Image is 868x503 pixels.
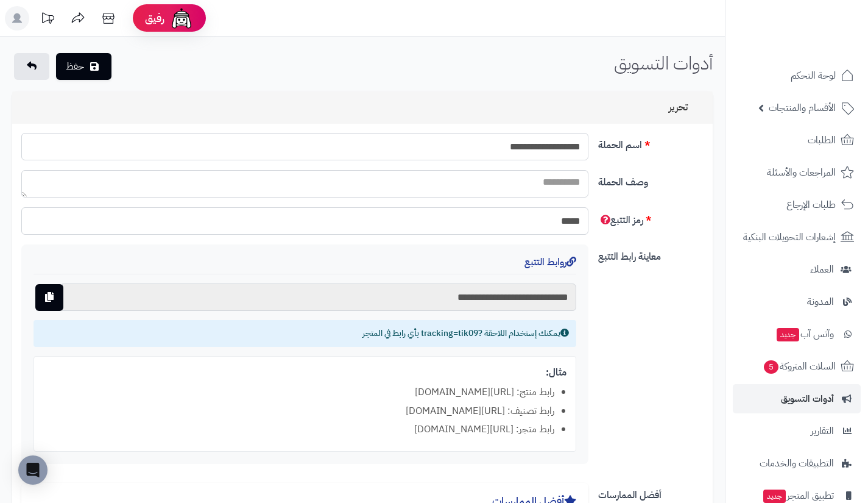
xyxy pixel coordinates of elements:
span: إشعارات التحويلات البنكية [743,229,836,246]
a: تحديثات المنصة [32,6,63,34]
a: أدوات التسويق [733,384,861,413]
span: التقارير [811,423,834,440]
label: اسم الحملة [593,133,708,152]
a: لوحة التحكم [733,61,861,90]
span: رفيق [145,11,164,26]
span: جديد [777,328,799,341]
a: العملاء [733,255,861,284]
span: لوحة التحكم [791,67,836,84]
span: الطلبات [808,132,836,149]
li: رابط متجر: [URL][DOMAIN_NAME] [43,423,554,437]
span: المدونة [807,293,834,310]
a: المراجعات والأسئلة [733,158,861,187]
a: التقارير [733,416,861,446]
label: أفضل الممارسات [593,483,708,502]
span: أدوات التسويق [781,390,834,407]
img: ai-face.png [169,6,194,30]
div: يمكنك إستخدام اللاحقة ?tracking=tik09 بأي رابط في المتجر [34,320,576,347]
span: طلبات الإرجاع [786,196,836,213]
a: المدونة [733,287,861,316]
span: جديد [763,490,786,503]
span: السلات المتروكة [763,358,836,375]
span: 5 [763,360,779,374]
li: رابط تصنيف: [URL][DOMAIN_NAME] [43,404,554,418]
span: رمز التتبع [598,213,643,227]
a: وآتس آبجديد [733,319,861,349]
div: Open Intercom Messenger [18,455,48,485]
span: المراجعات والأسئلة [767,164,836,181]
li: رابط منتج: [URL][DOMAIN_NAME] [43,385,554,399]
h4: روابط التتبع [34,257,576,275]
img: logo-2.png [785,20,856,46]
span: التطبيقات والخدمات [760,455,834,472]
h1: أدوات التسويق [614,53,713,73]
span: وآتس آب [775,326,834,343]
label: معاينة رابط التتبع [593,244,708,264]
a: إشعارات التحويلات البنكية [733,223,861,252]
label: وصف الحملة [593,170,708,190]
a: الطلبات [733,126,861,155]
strong: مثال: [546,365,566,380]
a: التطبيقات والخدمات [733,449,861,478]
a: طلبات الإرجاع [733,190,861,219]
h3: تحرير [669,102,700,113]
span: الأقسام والمنتجات [769,99,836,116]
span: العملاء [810,261,834,278]
button: حفظ [56,53,111,80]
a: السلات المتروكة5 [733,352,861,381]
